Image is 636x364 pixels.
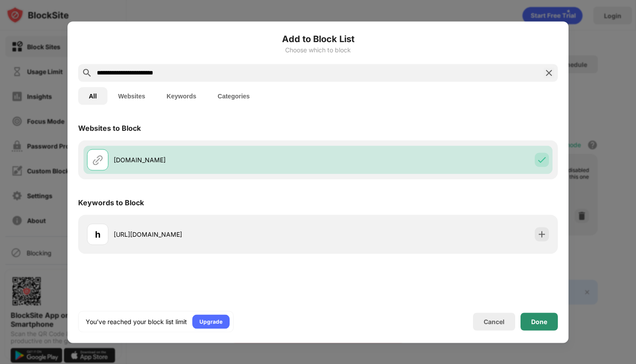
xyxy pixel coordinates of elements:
[86,317,187,326] div: You’ve reached your block list limit
[484,318,505,325] div: Cancel
[114,155,318,164] div: [DOMAIN_NAME]
[114,230,318,239] div: [URL][DOMAIN_NAME]
[199,317,223,326] div: Upgrade
[544,67,554,78] img: search-close
[92,154,103,165] img: url.svg
[78,32,558,45] h6: Add to Block List
[78,46,558,53] div: Choose which to block
[82,67,92,78] img: search.svg
[107,87,156,105] button: Websites
[78,87,107,105] button: All
[78,198,144,207] div: Keywords to Block
[78,123,141,132] div: Websites to Block
[95,227,100,241] div: h
[531,318,547,325] div: Done
[156,87,207,105] button: Keywords
[207,87,260,105] button: Categories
